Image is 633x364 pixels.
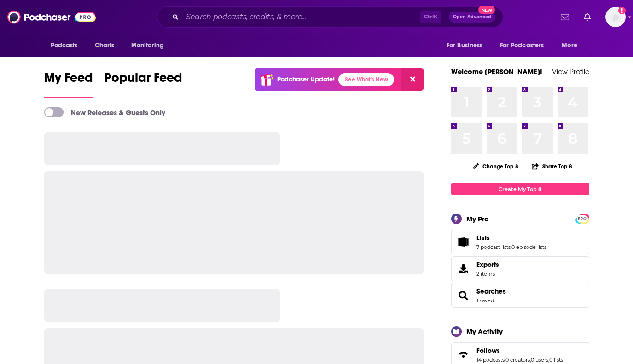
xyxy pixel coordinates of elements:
a: Create My Top 8 [451,183,589,195]
span: Exports [476,260,499,269]
button: open menu [494,37,558,54]
span: For Podcasters [500,39,544,52]
a: Show notifications dropdown [557,9,573,25]
a: Popular Feed [104,70,182,98]
button: Show profile menu [605,7,626,27]
span: Lists [451,230,589,254]
a: 7 podcast lists [476,244,511,250]
button: Share Top 8 [531,157,573,175]
span: , [530,357,531,363]
button: Change Top 8 [467,161,524,172]
a: View Profile [552,67,589,76]
a: Charts [89,37,120,54]
a: 0 lists [549,357,563,363]
p: Podchaser Update! [277,75,335,83]
div: My Activity [466,327,503,336]
div: Search podcasts, credits, & more... [157,6,503,28]
a: Welcome [PERSON_NAME]! [451,67,542,76]
span: , [548,357,549,363]
span: Follows [476,347,500,355]
img: User Profile [605,7,626,27]
img: Podchaser - Follow, Share and Rate Podcasts [7,8,96,26]
span: Popular Feed [104,70,182,91]
span: , [505,357,505,363]
span: Exports [454,262,473,275]
span: Searches [451,283,589,308]
span: Ctrl K [420,11,441,23]
button: open menu [440,37,494,54]
input: Search podcasts, credits, & more... [182,10,420,24]
a: 14 podcasts [476,357,505,363]
a: My Feed [44,70,93,98]
a: New Releases & Guests Only [44,107,165,117]
a: PRO [577,215,588,222]
span: Monitoring [131,39,164,52]
a: Lists [476,234,546,242]
button: open menu [555,37,589,54]
svg: Add a profile image [618,7,626,14]
a: Follows [454,348,473,361]
span: My Feed [44,70,93,91]
button: open menu [44,37,90,54]
a: Lists [454,236,473,248]
span: Open Advanced [453,15,491,19]
span: PRO [577,215,588,222]
a: Follows [476,347,563,355]
a: See What's New [338,73,394,86]
span: 2 items [476,271,499,277]
a: Searches [454,289,473,302]
span: Lists [476,234,490,242]
span: More [562,39,577,52]
span: New [478,6,495,14]
a: 0 episode lists [511,244,546,250]
span: For Business [447,39,483,52]
span: Logged in as putnampublicity [605,7,626,27]
span: Podcasts [51,39,78,52]
a: 1 saved [476,297,494,304]
button: Open AdvancedNew [449,12,495,23]
div: My Pro [466,214,489,223]
span: Charts [95,39,115,52]
a: Exports [451,256,589,281]
a: 0 users [531,357,548,363]
button: open menu [125,37,176,54]
span: , [511,244,511,250]
a: 0 creators [505,357,530,363]
a: Searches [476,287,506,295]
a: Show notifications dropdown [580,9,594,25]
